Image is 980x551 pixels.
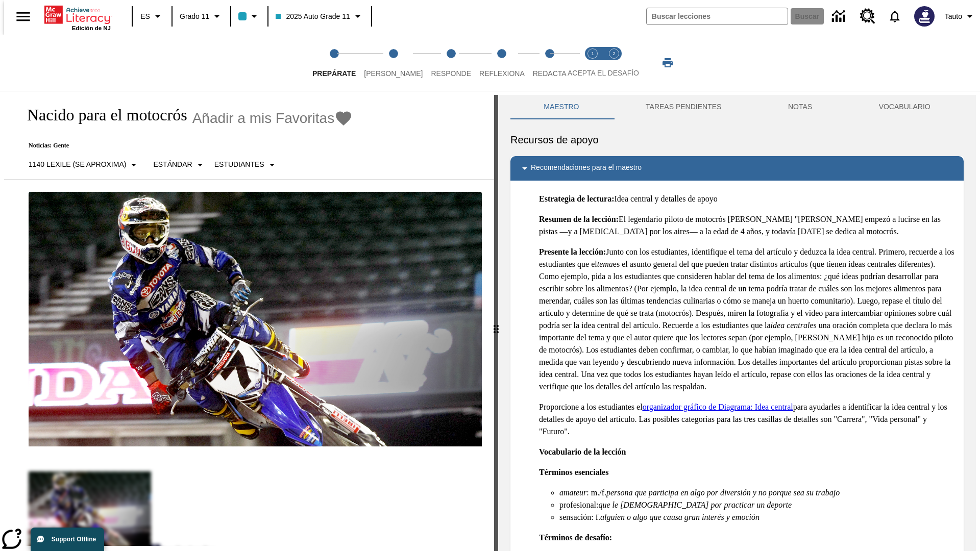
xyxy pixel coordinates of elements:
[510,95,612,119] button: Maestro
[606,488,840,497] em: persona que participa en algo por diversión y no porque sea su trabajo
[539,468,608,477] strong: Términos esenciales
[559,511,955,523] li: sensación: f.
[192,109,353,127] button: Añadir a mis Favoritas - Nacido para el motocrós
[214,159,264,170] p: Estudiantes
[423,35,479,91] button: Responde step 3 of 5
[136,7,168,26] button: Lenguaje: ES, Selecciona un idioma
[364,69,423,78] span: [PERSON_NAME]
[612,51,615,56] text: 2
[149,156,210,174] button: Tipo de apoyo, Estándar
[539,247,606,256] strong: Presente la lección:
[559,488,586,497] em: amateur
[510,156,964,181] div: Recomendaciones para el maestro
[881,3,908,30] a: Notificaciones
[914,6,935,27] img: Avatar
[539,194,615,203] strong: Estrategia de lectura:
[24,156,144,174] button: Seleccione Lexile, 1140 Lexile (Se aproxima)
[771,321,810,330] em: idea central
[29,192,482,447] img: El corredor de motocrós James Stewart vuela por los aires en su motocicleta de montaña
[312,69,356,78] span: Prepárate
[559,487,955,499] li: : m./f.
[16,142,353,149] p: Noticias: Gente
[31,528,104,551] button: Support Offline
[539,246,955,393] p: Junto con los estudiantes, identifique el tema del artículo y deduzca la idea central. Primero, r...
[4,95,494,546] div: reading
[29,159,126,170] p: 1140 Lexile (Se aproxima)
[510,132,964,148] h6: Recursos de apoyo
[192,110,335,127] span: Añadir a mis Favoritas
[52,536,96,543] span: Support Offline
[539,213,955,238] p: El legendario piloto de motocrós [PERSON_NAME] "[PERSON_NAME] empezó a lucirse en las pistas —y a...
[72,25,111,31] span: Edición de NJ
[559,499,955,511] li: profesional:
[140,11,150,22] span: ES
[647,8,788,24] input: Buscar campo
[539,401,955,438] p: Proporcione a los estudiantes el para ayudarles a identificar la idea central y los detalles de a...
[591,51,594,56] text: 1
[44,4,111,31] div: Portada
[498,95,976,551] div: activity
[651,54,684,72] button: Imprimir
[16,106,187,124] h1: Nacido para el motocrós
[578,35,607,91] button: Acepta el desafío lee step 1 of 2
[210,156,282,174] button: Seleccionar estudiante
[431,69,471,78] span: Responde
[845,95,964,119] button: VOCABULARIO
[539,193,955,205] p: Idea central y detalles de apoyo
[908,3,941,30] button: Escoja un nuevo avatar
[539,533,612,542] strong: Términos de desafío:
[533,69,567,78] span: Redacta
[598,500,792,509] em: que le [DEMOGRAPHIC_DATA] por practicar un deporte
[494,95,498,551] div: Pulsa la tecla de intro o la barra espaciadora y luego presiona las flechas de derecha e izquierd...
[600,513,759,521] em: alguien o algo que causa gran interés y emoción
[854,3,881,30] a: Centro de recursos, Se abrirá en una pestaña nueva.
[356,35,431,91] button: Lee step 2 of 5
[153,159,192,170] p: Estándar
[272,7,367,26] button: Clase: 2025 Auto Grade 11, Selecciona una clase
[510,95,964,119] div: Instructional Panel Tabs
[176,7,227,26] button: Grado: Grado 11, Elige un grado
[597,260,613,268] em: tema
[599,35,629,91] button: Acepta el desafío contesta step 2 of 2
[826,3,854,31] a: Centro de información
[471,35,533,91] button: Reflexiona step 4 of 5
[479,69,525,78] span: Reflexiona
[525,35,575,91] button: Redacta step 5 of 5
[304,35,364,91] button: Prepárate step 1 of 5
[539,447,626,456] strong: Vocabulario de la lección
[568,69,639,77] span: ACEPTA EL DESAFÍO
[612,95,755,119] button: TAREAS PENDIENTES
[755,95,846,119] button: NOTAS
[234,7,264,26] button: El color de la clase es azul claro. Cambiar el color de la clase.
[531,162,642,174] p: Recomendaciones para el maestro
[643,403,793,411] a: organizador gráfico de Diagrama: Idea central
[945,11,962,22] span: Tauto
[276,11,350,22] span: 2025 Auto Grade 11
[180,11,209,22] span: Grado 11
[8,2,38,32] button: Abrir el menú lateral
[941,7,980,26] button: Perfil/Configuración
[539,215,619,223] strong: Resumen de la lección:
